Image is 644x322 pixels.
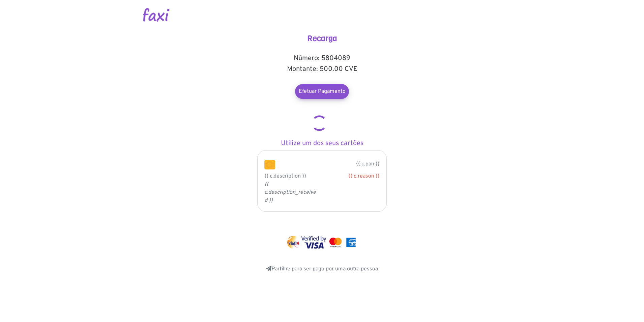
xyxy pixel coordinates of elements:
h4: Recarga [255,34,389,44]
i: {{ c.description_received }} [264,181,316,204]
a: Efetuar Pagamento [295,84,349,99]
p: {{ c.pan }} [285,160,380,168]
h5: Número: 5804089 [255,54,389,62]
img: chip.png [264,160,275,169]
div: {{ c.reason }} [327,172,380,180]
img: mastercard [328,236,343,249]
img: mastercard [345,236,357,249]
img: vinti4 [287,236,300,249]
a: Partilhe para ser pago por uma outra pessoa [266,266,378,272]
img: visa [301,236,326,249]
span: {{ c.description }} [264,173,306,180]
h5: Utilize um dos seus cartões [255,139,389,147]
h5: Montante: 500.00 CVE [255,65,389,73]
